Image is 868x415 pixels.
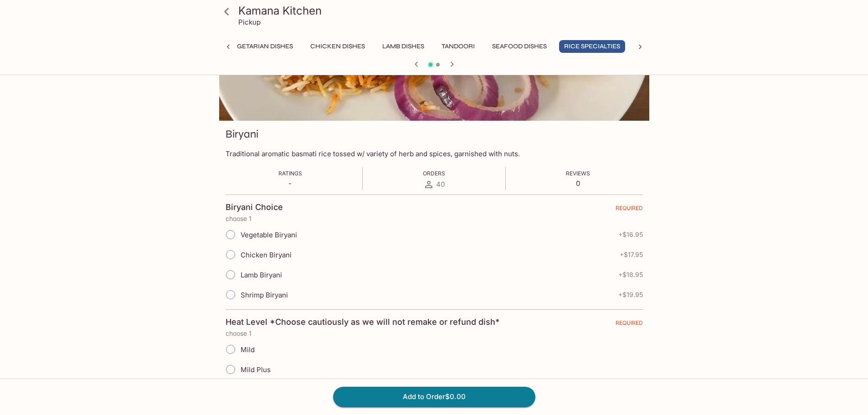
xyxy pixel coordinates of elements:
button: Lamb Dishes [377,40,429,53]
span: + $17.95 [620,251,643,258]
span: Orders [423,170,445,177]
span: Mild Plus [241,365,271,374]
p: 0 [566,179,590,188]
h3: Kamana Kitchen [238,4,646,18]
span: Chicken Biryani [241,251,292,259]
button: Add to Order$0.00 [333,387,535,407]
button: Seafood Dishes [487,40,552,53]
h4: Heat Level *Choose cautiously as we will not remake or refund dish* [226,317,499,327]
span: + $19.95 [618,291,643,298]
span: Ratings [278,170,302,177]
span: Vegetable Biryani [241,231,297,239]
p: Traditional aromatic basmati rice tossed w/ variety of herb and spices, garnished with nuts. [226,149,643,158]
span: 40 [436,180,445,189]
span: REQUIRED [616,205,643,215]
span: Reviews [566,170,590,177]
span: Mild [241,345,255,354]
button: Tandoori [437,40,480,53]
button: Chicken Dishes [305,40,370,53]
p: Pickup [238,18,261,26]
span: Shrimp Biryani [241,291,288,299]
span: REQUIRED [616,319,643,330]
span: Lamb Biryani [241,271,282,279]
h4: Biryani Choice [226,202,283,212]
span: + $16.95 [618,231,643,238]
h3: Biryani [226,127,258,141]
p: - [278,179,302,188]
button: Rice Specialties [559,40,625,53]
p: choose 1 [226,215,643,222]
span: + $18.95 [618,271,643,278]
button: Vegetarian Dishes [224,40,298,53]
p: choose 1 [226,330,643,337]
